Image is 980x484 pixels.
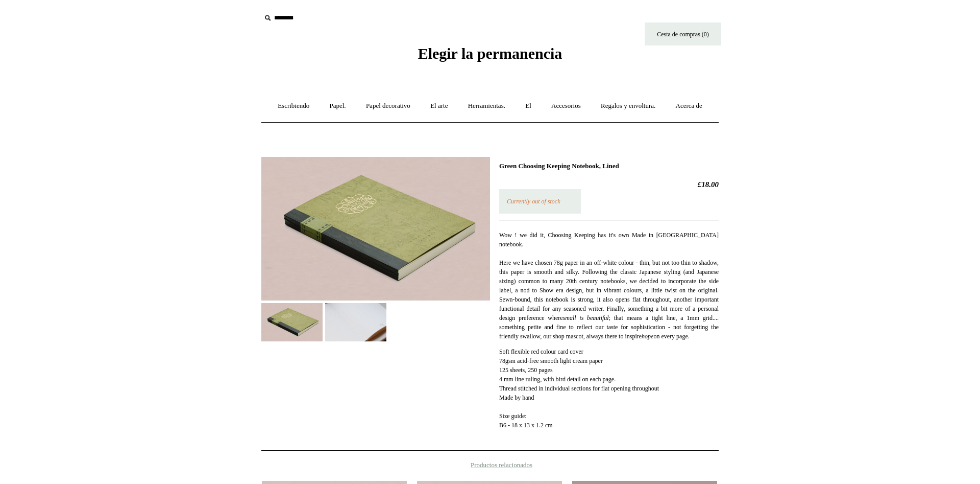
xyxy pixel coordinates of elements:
[563,314,609,321] em: small is beautiful
[499,347,719,439] p: Thread stitched in individual sections for flat opening throughout Made by hand Size guide: B6 - ...
[592,93,665,120] a: Regalos y envoltura.
[261,303,323,341] img: Verde eligiendo el cuaderno, alineado
[235,461,745,469] h4: Productos relacionados
[261,157,490,301] img: Verde eligiendo el cuaderno, alineado
[516,93,541,120] a: El
[542,93,590,120] a: Accesorios
[507,198,560,205] em: Currently out of stock
[499,348,583,355] span: Soft flexible red colour card cover
[499,357,603,364] span: 78gsm acid-free smooth light cream paper
[418,53,562,60] a: Elegir la permanencia
[645,22,721,45] a: Cesta de compras (0)
[499,376,616,383] span: 4 mm line ruling, with bird detail on each page.
[320,93,355,120] a: Papel.
[268,93,318,120] a: Escribiendo
[418,45,562,62] span: Elegir la permanencia
[499,231,719,341] p: Wow ! we did it, Choosing Keeping has it's own Made in [GEOGRAPHIC_DATA] notebook. Here we have c...
[642,333,653,340] em: hope
[421,93,457,120] a: El arte
[499,366,553,374] span: 125 sheets, 250 pages
[499,180,719,189] h2: £18.00
[325,303,386,341] img: Verde eligiendo el cuaderno, alineado
[357,93,420,120] a: Papel decorativo
[667,93,712,120] a: Acerca de
[459,93,514,120] a: Herramientas.
[499,162,719,170] h1: Green Choosing Keeping Notebook, Lined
